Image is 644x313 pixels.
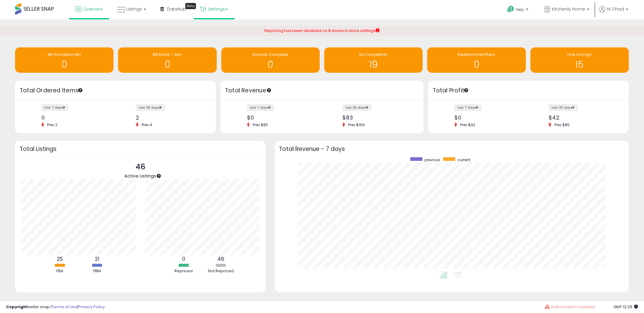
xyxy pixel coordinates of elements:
a: Terms of Use [52,304,77,310]
span: Prev: 2 [44,122,60,127]
a: BB Share = Zero 0 [118,47,216,73]
label: last 30 days [136,104,165,111]
b: 46 [217,255,224,263]
span: Prev: $83 [250,122,271,127]
div: Repriced [165,268,202,274]
span: current [457,157,470,162]
div: 2 [136,114,205,121]
span: Prev: $169 [345,122,368,127]
div: $42 [549,114,618,121]
span: Hi Ohad [607,6,624,12]
h3: Total Revenue [225,86,419,95]
span: previous [425,157,440,162]
span: max too high [567,52,592,57]
div: Tooltip anchor [185,3,196,9]
div: Tooltip anchor [78,88,83,93]
h1: 0 [18,59,111,69]
b: 21 [95,255,99,263]
span: Prev: 4 [139,122,155,127]
span: Active Listings [124,173,156,179]
h1: 0 [121,59,213,69]
strong: Copyright [6,304,28,310]
div: Not Repriced [203,268,239,274]
a: Amazon Competes 0 [221,47,320,73]
span: BB Share = Zero [153,52,182,57]
a: Privacy Policy [78,304,105,310]
span: Listings [126,6,142,12]
span: BB Price Below Min [48,52,81,57]
a: BB Price Below Min 0 [15,47,114,73]
span: Prev: $85 [551,122,573,127]
div: Tooltip anchor [463,88,469,93]
h1: 0 [430,59,523,69]
a: Hi Ohad [599,6,628,20]
i: Get Help [507,5,514,13]
b: 25 [57,255,63,263]
div: Tooltip anchor [156,173,162,179]
div: Repricing has been disabled on 8 stores in store settings [264,28,380,34]
a: No Competitors 19 [324,47,423,73]
div: 0 [41,114,111,121]
span: DataHub [167,6,186,12]
div: FBM [79,268,115,274]
div: FBA [42,268,78,274]
span: No Competitors [359,52,388,57]
span: Amazon Competes [252,52,288,57]
span: Kitchenly Home [552,6,585,12]
b: 0 [182,255,185,263]
span: Replenishment Recs. [457,52,496,57]
div: $83 [342,114,413,121]
p: 46 [124,161,156,173]
a: Help [502,1,534,20]
div: Tooltip anchor [266,88,272,93]
span: Prev: $42 [457,122,478,127]
span: 2025-09-17 12:29 GMT [614,304,638,310]
h1: 15 [533,59,626,69]
h3: Total Listings [20,147,261,151]
label: last 7 days [247,104,274,111]
label: last 30 days [342,104,372,111]
h3: Total Ordered Items [20,86,211,95]
a: Replenishment Recs. 0 [427,47,526,73]
h3: Total Revenue - 7 days [279,147,624,151]
div: $0 [454,114,524,121]
a: max too high 15 [530,47,629,73]
span: Authorization required [551,304,595,310]
label: last 7 days [454,104,482,111]
span: Overview [83,6,103,12]
label: last 30 days [549,104,578,111]
div: $0 [247,114,318,121]
div: seller snap | | [6,304,105,310]
h3: Total Profit [433,86,624,95]
label: last 7 days [41,104,69,111]
span: Help [516,7,524,12]
h1: 0 [224,59,317,69]
h1: 19 [327,59,420,69]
